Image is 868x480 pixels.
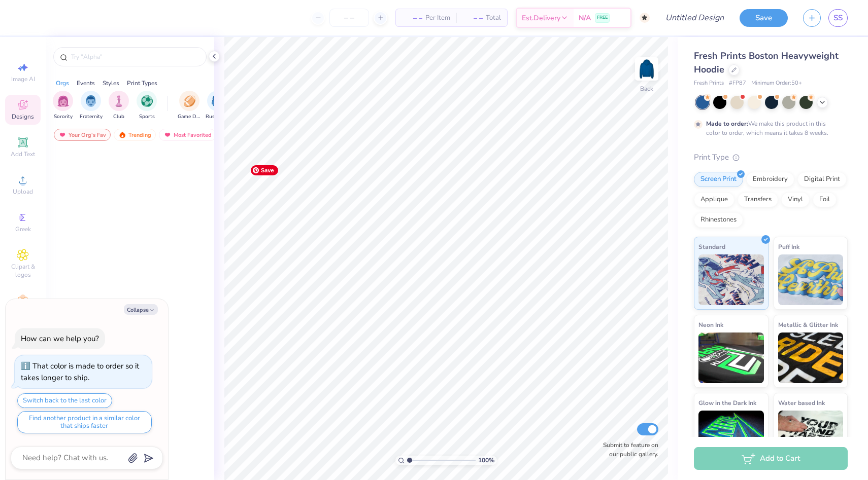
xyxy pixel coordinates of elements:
[251,165,278,175] span: Save
[698,254,764,305] img: Standard
[80,91,103,121] div: filter for Fraternity
[184,95,195,107] img: Game Day Image
[21,334,99,344] div: How can we help you?
[206,91,229,121] div: filter for Rush & Bid
[778,319,838,330] span: Metallic & Glitter Ink
[698,319,723,330] span: Neon Ink
[178,91,201,121] button: filter button
[778,397,825,408] span: Water based Ink
[694,152,848,163] div: Print Type
[124,304,158,315] button: Collapse
[746,172,794,187] div: Embroidery
[778,333,844,383] img: Metallic & Glitter Ink
[833,12,843,24] span: SS
[212,95,223,107] img: Rush & Bid Image
[103,79,119,88] div: Styles
[113,95,124,107] img: Club Image
[127,79,157,88] div: Print Types
[740,9,788,27] button: Save
[706,120,748,128] strong: Made to order:
[159,129,216,141] div: Most Favorited
[113,113,124,121] span: Club
[694,50,839,76] span: Fresh Prints Boston Heavyweight Hoodie
[698,241,725,252] span: Standard
[109,91,129,121] button: filter button
[114,129,156,141] div: Trending
[778,254,844,305] img: Puff Ink
[694,212,743,228] div: Rhinestones
[53,91,73,121] div: filter for Sorority
[17,393,112,408] button: Switch back to the last color
[15,225,31,233] span: Greek
[85,95,96,107] img: Fraternity Image
[402,13,422,23] span: – –
[17,411,152,433] button: Find another product in a similar color that ships faster
[163,131,172,138] img: most_fav.gif
[425,13,450,23] span: Per Item
[579,13,591,23] span: N/A
[738,192,778,207] div: Transfers
[797,172,847,187] div: Digital Print
[139,113,155,121] span: Sports
[11,150,35,158] span: Add Text
[657,8,732,28] input: Untitled Design
[698,411,764,461] img: Glow in the Dark Ink
[778,411,844,461] img: Water based Ink
[56,79,69,88] div: Orgs
[597,14,608,21] span: FREE
[53,91,73,121] button: filter button
[80,91,103,121] button: filter button
[781,192,810,207] div: Vinyl
[640,84,653,93] div: Back
[141,95,153,107] img: Sports Image
[21,361,139,383] div: That color is made to order so it takes longer to ship.
[54,113,73,121] span: Sorority
[778,241,799,252] span: Puff Ink
[694,192,735,207] div: Applique
[751,79,802,88] span: Minimum Order: 50 +
[13,188,33,196] span: Upload
[694,172,743,187] div: Screen Print
[637,59,657,79] img: Back
[694,79,724,88] span: Fresh Prints
[206,113,229,121] span: Rush & Bid
[58,131,66,138] img: most_fav.gif
[813,192,837,207] div: Foil
[462,13,483,23] span: – –
[77,79,95,88] div: Events
[5,263,41,279] span: Clipart & logos
[729,79,746,88] span: # FP87
[698,333,764,383] img: Neon Ink
[11,75,35,83] span: Image AI
[57,95,69,107] img: Sorority Image
[329,9,369,27] input: – –
[70,52,200,62] input: Try "Alpha"
[597,440,658,459] label: Submit to feature on our public gallery.
[828,9,848,27] a: SS
[522,13,560,23] span: Est. Delivery
[109,91,129,121] div: filter for Club
[178,113,201,121] span: Game Day
[698,397,756,408] span: Glow in the Dark Ink
[137,91,157,121] button: filter button
[80,113,103,121] span: Fraternity
[54,129,111,141] div: Your Org's Fav
[206,91,229,121] button: filter button
[706,119,831,137] div: We make this product in this color to order, which means it takes 8 weeks.
[12,113,34,121] span: Designs
[486,13,501,23] span: Total
[478,456,494,465] span: 100 %
[137,91,157,121] div: filter for Sports
[178,91,201,121] div: filter for Game Day
[118,131,126,138] img: trending.gif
